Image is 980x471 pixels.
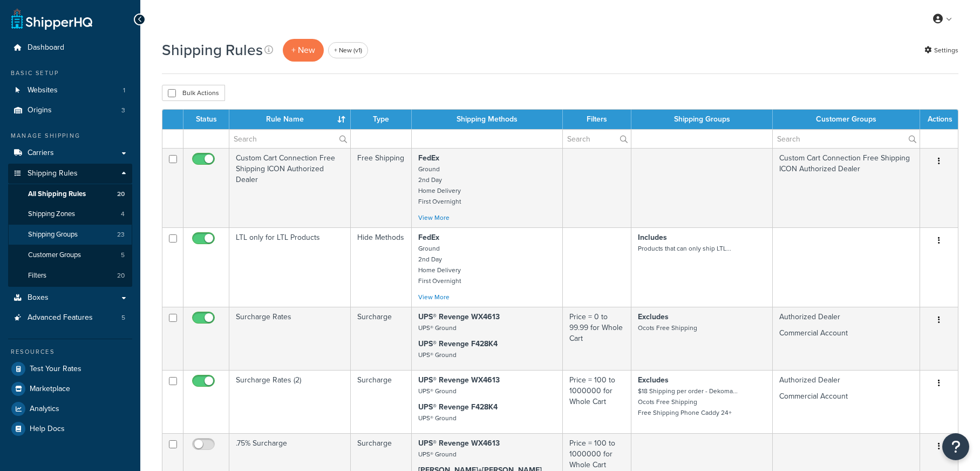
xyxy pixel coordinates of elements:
[773,110,920,129] th: Customer Groups
[229,110,351,129] th: Rule Name : activate to sort column ascending
[121,210,125,219] span: 4
[28,313,93,322] span: Advanced Features
[418,374,500,386] strong: UPS® Revenge WX4613
[117,230,125,239] span: 23
[418,438,500,449] strong: UPS® Revenge WX4613
[28,149,54,158] span: Carriers
[418,311,500,322] strong: UPS® Revenge WX4613
[162,85,225,101] button: Bulk Actions
[8,164,132,287] li: Shipping Rules
[8,379,132,399] a: Marketplace
[8,100,132,120] a: Origins 3
[418,386,457,396] small: UPS® Ground
[28,230,78,239] span: Shipping Groups
[30,365,81,374] span: Test Your Rates
[328,42,368,58] a: + New (v1)
[117,271,125,280] span: 20
[942,433,969,460] button: Open Resource Center
[773,130,920,148] input: Search
[121,251,125,260] span: 5
[779,328,913,339] p: Commercial Account
[8,245,132,265] li: Customer Groups
[418,338,498,349] strong: UPS® Revenge F428K4
[638,374,669,386] strong: Excludes
[418,323,457,333] small: UPS® Ground
[418,413,457,423] small: UPS® Ground
[229,148,351,227] td: Custom Cart Connection Free Shipping ICON Authorized Dealer
[631,110,772,129] th: Shipping Groups
[8,225,132,245] li: Shipping Groups
[638,386,738,418] small: $18 Shipping per order - Dekoma... Ocots Free Shipping Free Shipping Phone Caddy 24+
[8,184,132,204] a: All Shipping Rules 20
[351,307,411,370] td: Surcharge
[563,370,632,433] td: Price = 100 to 1000000 for Whole Cart
[8,288,132,308] li: Boxes
[8,308,132,328] a: Advanced Features 5
[920,110,958,129] th: Actions
[8,100,132,120] li: Origins
[418,213,450,223] a: View More
[638,232,667,243] strong: Includes
[418,232,439,243] strong: FedEx
[924,43,958,58] a: Settings
[30,405,59,414] span: Analytics
[28,106,52,115] span: Origins
[8,38,132,58] a: Dashboard
[773,370,920,433] td: Authorized Dealer
[117,190,125,199] span: 20
[8,359,132,379] a: Test Your Rates
[8,143,132,163] a: Carriers
[28,210,75,219] span: Shipping Zones
[8,225,132,245] a: Shipping Groups 23
[8,80,132,100] a: Websites 1
[563,110,632,129] th: Filters
[638,311,669,322] strong: Excludes
[8,69,132,78] div: Basic Setup
[28,271,46,280] span: Filters
[8,266,132,286] li: Filters
[8,399,132,419] a: Analytics
[351,110,411,129] th: Type
[8,266,132,286] a: Filters 20
[30,385,70,394] span: Marketplace
[418,164,461,206] small: Ground 2nd Day Home Delivery First Overnight
[28,190,86,199] span: All Shipping Rules
[418,401,498,413] strong: UPS® Revenge F428K4
[8,164,132,184] a: Shipping Rules
[779,391,913,402] p: Commercial Account
[8,204,132,224] a: Shipping Zones 4
[638,323,697,333] small: Ocots Free Shipping
[121,106,125,115] span: 3
[351,370,411,433] td: Surcharge
[229,307,351,370] td: Surcharge Rates
[8,347,132,356] div: Resources
[8,419,132,439] a: Help Docs
[121,313,125,322] span: 5
[30,425,65,434] span: Help Docs
[283,39,324,61] p: + New
[8,131,132,140] div: Manage Shipping
[123,86,125,95] span: 1
[229,227,351,307] td: LTL only for LTL Products
[412,110,563,129] th: Shipping Methods
[28,86,58,95] span: Websites
[418,292,450,302] a: View More
[418,152,439,164] strong: FedEx
[773,148,920,227] td: Custom Cart Connection Free Shipping ICON Authorized Dealer
[351,148,411,227] td: Free Shipping
[773,307,920,370] td: Authorized Dealer
[418,449,457,459] small: UPS® Ground
[162,39,263,60] h1: Shipping Rules
[563,130,631,148] input: Search
[183,110,229,129] th: Status
[11,8,92,30] a: ShipperHQ Home
[638,244,731,253] small: Products that can only ship LTL...
[418,244,461,286] small: Ground 2nd Day Home Delivery First Overnight
[28,251,81,260] span: Customer Groups
[229,370,351,433] td: Surcharge Rates (2)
